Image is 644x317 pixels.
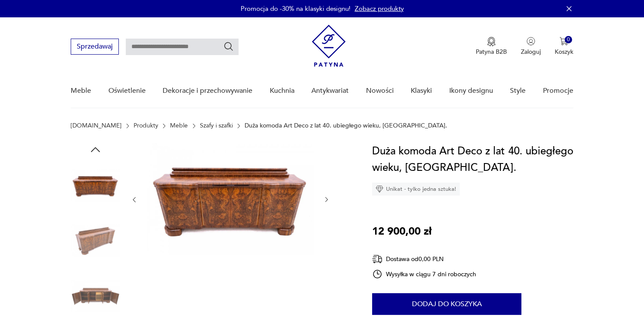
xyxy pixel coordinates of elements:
[71,39,119,55] button: Sprzedawaj
[487,37,496,46] img: Ikona medalu
[245,122,447,129] p: Duża komoda Art Deco z lat 40. ubiegłego wieku, [GEOGRAPHIC_DATA].
[372,293,521,315] button: Dodaj do koszyka
[372,143,573,176] h1: Duża komoda Art Deco z lat 40. ubiegłego wieku, [GEOGRAPHIC_DATA].
[71,122,121,129] a: [DOMAIN_NAME]
[71,44,119,50] a: Sprzedawaj
[108,74,146,108] a: Oświetlenie
[270,74,294,108] a: Kuchnia
[71,74,91,108] a: Meble
[476,48,507,56] p: Patyna B2B
[376,185,383,193] img: Ikona diamentu
[71,160,120,210] img: Zdjęcie produktu Duża komoda Art Deco z lat 40. ubiegłego wieku, Polska.
[163,74,252,108] a: Dekoracje i przechowywanie
[565,36,572,43] div: 0
[476,37,507,56] button: Patyna B2B
[372,223,432,240] p: 12 900,00 zł
[449,74,493,108] a: Ikony designu
[521,48,541,56] p: Zaloguj
[559,37,568,46] img: Ikona koszyka
[312,25,346,67] img: Patyna - sklep z meblami i dekoracjami vintage
[372,254,382,265] img: Ikona dostawy
[200,122,233,129] a: Szafy i szafki
[241,4,350,13] p: Promocja do -30% na klasyki designu!
[543,74,573,108] a: Promocje
[555,37,573,56] button: 0Koszyk
[134,122,158,129] a: Produkty
[372,254,476,265] div: Dostawa od 0,00 PLN
[372,183,460,196] div: Unikat - tylko jedna sztuka!
[555,48,573,56] p: Koszyk
[355,4,404,13] a: Zobacz produkty
[366,74,394,108] a: Nowości
[170,122,188,129] a: Meble
[510,74,526,108] a: Style
[71,216,120,265] img: Zdjęcie produktu Duża komoda Art Deco z lat 40. ubiegłego wieku, Polska.
[147,143,314,255] img: Zdjęcie produktu Duża komoda Art Deco z lat 40. ubiegłego wieku, Polska.
[311,74,349,108] a: Antykwariat
[372,269,476,279] div: Wysyłka w ciągu 7 dni roboczych
[223,41,234,52] button: Szukaj
[526,37,535,46] img: Ikonka użytkownika
[411,74,432,108] a: Klasyki
[521,37,541,56] button: Zaloguj
[476,37,507,56] a: Ikona medaluPatyna B2B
